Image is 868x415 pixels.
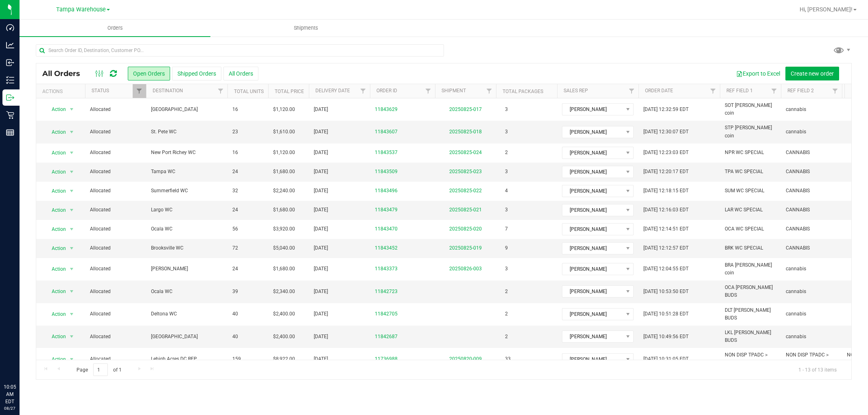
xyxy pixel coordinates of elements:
span: [DATE] [314,149,328,156]
span: $2,340.00 [273,288,295,295]
span: All Orders [42,69,88,78]
span: $1,680.00 [273,168,295,176]
span: CANNABIS [786,206,810,214]
span: Hi, [PERSON_NAME]! [800,6,853,13]
a: Order ID [376,88,397,93]
a: 11736988 [375,355,398,363]
span: [DATE] [314,244,328,252]
span: Action [44,104,66,115]
inline-svg: Inbound [6,59,14,67]
a: 11843629 [375,106,398,113]
a: Ref Field 1 [726,88,753,93]
a: 11842705 [375,310,398,318]
a: Filter [422,84,435,98]
span: $2,400.00 [273,333,295,341]
span: cannabis [786,128,806,136]
a: Filter [625,84,638,98]
span: [DATE] [314,187,328,195]
a: 11843496 [375,187,398,195]
span: cannabis [786,106,806,113]
span: CANNABIS [786,149,810,156]
a: 11842723 [375,288,398,295]
span: Lehigh Acres DC REP [151,355,223,363]
span: 3 [501,104,512,115]
span: [PERSON_NAME] [562,309,623,320]
span: [DATE] 12:20:17 EDT [643,168,689,176]
span: select [67,243,77,254]
span: Action [44,224,66,235]
button: Create new order [785,67,839,80]
span: [DATE] 12:04:55 EDT [643,265,689,273]
span: select [67,354,77,365]
span: Allocated [90,206,141,214]
span: [PERSON_NAME] [562,331,623,342]
span: Ocala WC [151,225,223,233]
iframe: Resource center [8,350,33,374]
a: 11843509 [375,168,398,176]
span: [DATE] [314,310,328,318]
span: NON DISP TPADC > LHADC [786,351,837,367]
span: NPR WC SPECIAL [725,149,764,156]
span: Tampa WC [151,168,223,176]
inline-svg: Inventory [6,76,14,84]
span: CANNABIS [786,187,810,195]
p: 10:05 AM EDT [4,383,16,405]
button: Export to Excel [731,67,785,80]
p: 08/27 [4,405,16,411]
a: 20250825-019 [449,245,482,251]
inline-svg: Reports [6,128,14,137]
span: select [67,224,77,235]
span: Allocated [90,288,141,295]
span: Action [44,263,66,275]
span: Allocated [90,128,141,136]
a: Sales Rep [564,88,588,93]
inline-svg: Analytics [6,41,14,49]
a: 11843479 [375,206,398,214]
span: [PERSON_NAME] [562,243,623,254]
span: select [67,331,77,342]
a: Filter [829,84,842,98]
span: $1,610.00 [273,128,295,136]
span: Allocated [90,168,141,176]
a: Order Date [645,88,673,93]
a: 20250825-020 [449,226,482,232]
span: [DATE] 12:30:07 EDT [643,128,689,136]
input: 1 [93,363,108,376]
span: DLT [PERSON_NAME] BUDS [725,306,776,322]
a: 11843452 [375,244,398,252]
span: Action [44,185,66,197]
span: 24 [232,265,238,273]
span: [DATE] [314,355,328,363]
span: 2 [501,308,512,320]
span: Action [44,354,66,365]
button: All Orders [223,67,258,80]
span: Allocated [90,187,141,195]
span: Largo WC [151,206,223,214]
span: TPA WC SPECIAL [725,168,763,176]
span: 16 [232,149,238,156]
span: Allocated [90,106,141,113]
span: select [67,263,77,275]
span: 72 [232,244,238,252]
span: [PERSON_NAME] [562,354,623,365]
span: Allocated [90,333,141,341]
span: 3 [501,126,512,138]
span: $2,400.00 [273,310,295,318]
span: [DATE] [314,106,328,113]
span: New Port Richey WC [151,149,223,156]
span: Action [44,147,66,159]
a: Filter [706,84,720,98]
span: Allocated [90,149,141,156]
span: 32 [232,187,238,195]
span: Allocated [90,355,141,363]
span: [DATE] [314,265,328,273]
span: Summerfield WC [151,187,223,195]
span: $1,120.00 [273,149,295,156]
span: [PERSON_NAME] [562,126,623,138]
span: SUM WC SPECIAL [725,187,764,195]
span: 40 [232,333,238,341]
a: 20250825-021 [449,207,482,213]
span: Ocala WC [151,288,223,295]
span: select [67,104,77,115]
a: Delivery Date [315,88,350,93]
